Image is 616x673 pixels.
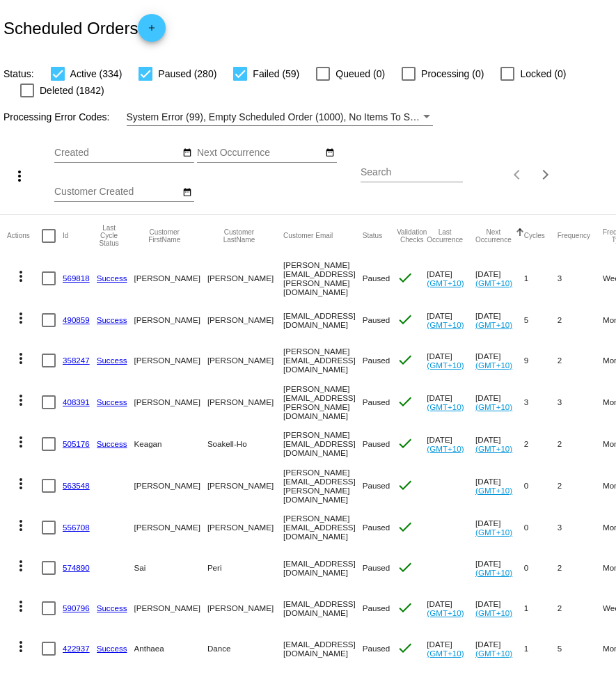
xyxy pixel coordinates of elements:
mat-cell: [DATE] [475,381,524,424]
span: Paused [363,274,390,283]
span: Status: [3,68,34,79]
a: (GMT+10) [427,320,464,329]
span: Active (334) [70,65,123,82]
span: Deleted (1842) [40,82,104,99]
mat-cell: [DATE] [475,464,524,507]
mat-icon: check [397,435,413,452]
a: 490859 [63,315,90,324]
a: Success [97,603,127,612]
button: Change sorting for CustomerFirstName [134,228,195,244]
mat-cell: [PERSON_NAME] [134,588,207,628]
mat-cell: [EMAIL_ADDRESS][DOMAIN_NAME] [283,548,363,588]
mat-cell: [DATE] [475,588,524,628]
mat-header-cell: Validation Checks [397,215,427,257]
a: Success [97,397,127,406]
a: (GMT+10) [427,444,464,453]
input: Search [361,167,463,178]
mat-cell: [DATE] [475,424,524,464]
mat-cell: [DATE] [475,548,524,588]
mat-cell: 0 [524,548,558,588]
mat-icon: date_range [325,148,335,159]
mat-cell: 2 [558,300,603,340]
input: Customer Created [54,187,180,198]
mat-icon: more_vert [13,638,29,655]
mat-icon: check [397,640,413,656]
a: (GMT+10) [475,278,512,287]
button: Change sorting for Status [363,232,382,240]
mat-cell: [PERSON_NAME] [134,257,207,300]
mat-cell: [PERSON_NAME] [207,340,283,381]
mat-cell: [PERSON_NAME] [134,507,207,548]
span: Paused (280) [158,65,216,82]
span: Paused [363,356,390,365]
button: Change sorting for Cycles [524,232,545,240]
button: Change sorting for Id [63,232,68,240]
span: Processing (0) [421,65,484,82]
mat-cell: 3 [558,257,603,300]
mat-icon: more_vert [13,350,29,367]
mat-cell: 5 [524,300,558,340]
mat-icon: more_vert [13,310,29,326]
a: (GMT+10) [475,649,512,658]
a: 556708 [63,523,90,532]
mat-cell: [PERSON_NAME] [207,381,283,424]
mat-cell: 0 [524,464,558,507]
mat-cell: 1 [524,257,558,300]
mat-icon: more_vert [13,268,29,285]
mat-cell: [DATE] [475,628,524,669]
mat-cell: 2 [558,424,603,464]
mat-cell: 3 [558,381,603,424]
mat-cell: [PERSON_NAME] [207,257,283,300]
mat-icon: more_vert [13,557,29,574]
span: Paused [363,603,390,612]
h2: Scheduled Orders [3,14,166,42]
mat-cell: [PERSON_NAME] [134,340,207,381]
mat-cell: 5 [558,628,603,669]
a: (GMT+10) [475,444,512,453]
a: 574890 [63,563,90,572]
mat-cell: [DATE] [427,340,475,381]
mat-cell: 3 [558,507,603,548]
mat-cell: Anthaea [134,628,207,669]
span: Paused [363,481,390,490]
mat-cell: [PERSON_NAME] [134,381,207,424]
mat-icon: check [397,477,413,493]
a: (GMT+10) [475,486,512,495]
mat-cell: [EMAIL_ADDRESS][DOMAIN_NAME] [283,588,363,628]
mat-icon: more_vert [13,517,29,534]
span: Processing Error Codes: [3,111,110,122]
button: Change sorting for LastProcessingCycleId [97,224,122,247]
mat-icon: more_vert [13,598,29,615]
mat-cell: 9 [524,340,558,381]
button: Change sorting for CustomerEmail [283,232,333,240]
button: Previous page [504,161,532,189]
mat-icon: check [397,599,413,616]
mat-cell: 1 [524,628,558,669]
mat-cell: [PERSON_NAME][EMAIL_ADDRESS][PERSON_NAME][DOMAIN_NAME] [283,381,363,424]
mat-icon: check [397,269,413,286]
a: (GMT+10) [427,361,464,370]
a: 505176 [63,439,90,448]
a: (GMT+10) [475,402,512,411]
mat-cell: [DATE] [427,628,475,669]
mat-cell: Soakell-Ho [207,424,283,464]
button: Change sorting for NextOccurrenceUtc [475,228,512,244]
mat-cell: [EMAIL_ADDRESS][DOMAIN_NAME] [283,628,363,669]
mat-cell: Peri [207,548,283,588]
span: Paused [363,644,390,653]
mat-cell: [DATE] [427,381,475,424]
a: (GMT+10) [475,320,512,329]
mat-header-cell: Actions [7,215,42,257]
mat-cell: [PERSON_NAME] [207,300,283,340]
mat-cell: 2 [524,424,558,464]
mat-cell: Keagan [134,424,207,464]
button: Next page [532,161,560,189]
mat-cell: 2 [558,340,603,381]
mat-icon: date_range [182,187,192,198]
button: Change sorting for Frequency [558,232,590,240]
a: (GMT+10) [475,361,512,370]
mat-cell: [PERSON_NAME][EMAIL_ADDRESS][DOMAIN_NAME] [283,340,363,381]
mat-cell: [DATE] [475,300,524,340]
mat-cell: [EMAIL_ADDRESS][DOMAIN_NAME] [283,300,363,340]
mat-select: Filter by Processing Error Codes [127,109,433,126]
